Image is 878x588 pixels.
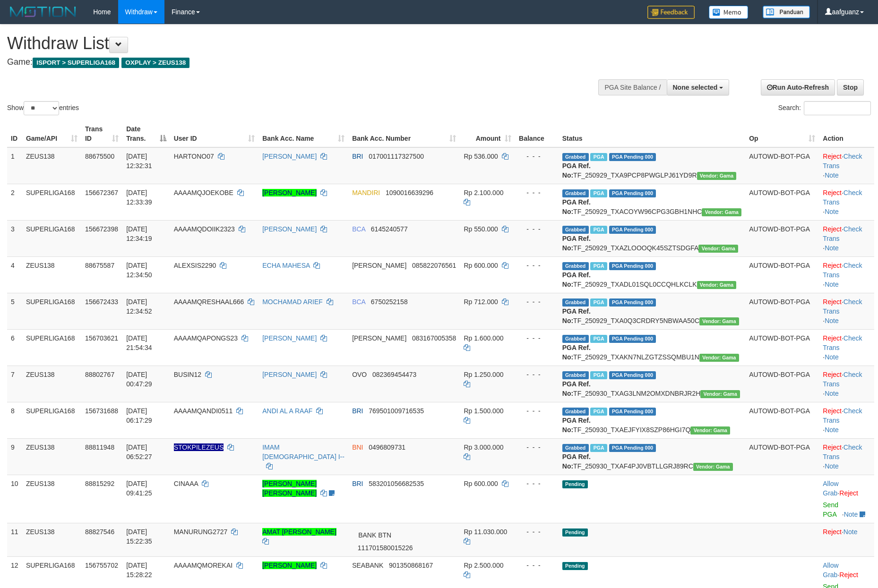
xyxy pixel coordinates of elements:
td: SUPERLIGA168 [22,220,81,256]
span: Grabbed [562,262,589,270]
a: [PERSON_NAME] [PERSON_NAME] [262,480,317,497]
span: [DATE] 12:34:50 [126,262,152,279]
span: Rp 2.100.000 [464,189,503,196]
span: BNI [352,443,363,451]
th: Amount: activate to sort column ascending [460,120,515,147]
td: TF_250929_TXA9PCP8PWGLPJ61YD9R [559,147,745,184]
span: Copy 6145240577 to clipboard [371,225,408,233]
span: [PERSON_NAME] [352,262,406,269]
span: Copy 083167005358 to clipboard [412,334,456,342]
td: TF_250929_TXADL01SQL0CCQHLKCLK [559,256,745,293]
b: PGA Ref. No: [562,162,591,179]
b: PGA Ref. No: [562,271,591,288]
th: User ID: activate to sort column ascending [170,120,259,147]
a: Check Trans [823,225,862,242]
span: None selected [673,84,718,91]
span: Copy 1090016639296 to clipboard [386,189,433,196]
a: IMAM [DEMOGRAPHIC_DATA] I-- [262,443,344,460]
span: Grabbed [562,226,589,234]
span: Rp 2.500.000 [464,562,503,569]
span: Vendor URL: https://trx31.1velocity.biz [697,172,737,180]
a: Reject [823,443,842,451]
a: Reject [823,153,842,160]
span: [DATE] 21:54:34 [126,334,152,351]
span: [DATE] 15:28:22 [126,562,152,579]
th: Balance [515,120,559,147]
div: - - - [519,152,555,161]
span: PGA Pending [609,153,656,161]
img: MOTION_logo.png [7,5,79,19]
span: 88675587 [85,262,114,269]
h1: Withdraw List [7,34,576,53]
span: Copy 111701580015226 to clipboard [358,544,413,552]
a: Note [844,511,858,518]
td: AUTOWD-BOT-PGA [745,220,819,256]
span: AAAAMQJOEKOBE [174,189,233,196]
a: Reject [823,528,842,536]
a: Reject [823,262,842,269]
td: 6 [7,329,22,366]
td: · · [819,147,874,184]
img: Button%20Memo.svg [709,6,749,19]
span: PGA Pending [609,408,656,416]
a: Check Trans [823,189,862,206]
a: Note [844,528,858,536]
h4: Game: [7,58,576,67]
a: Note [825,353,839,361]
span: 156672433 [85,298,118,306]
td: · · [819,438,874,475]
a: Stop [837,79,864,95]
a: Check Trans [823,262,862,279]
td: · · [819,402,874,438]
span: Rp 600.000 [464,480,498,487]
label: Show entries [7,101,79,115]
span: PGA Pending [609,226,656,234]
span: PGA Pending [609,335,656,343]
a: Note [825,281,839,288]
td: TF_250929_TXA0Q3CRDRY5NBWAA50C [559,293,745,329]
span: OVO [352,371,367,378]
td: TF_250929_TXACOYW96CPG3GBH1NHC [559,184,745,220]
span: Copy 769501009716535 to clipboard [369,407,424,415]
a: Reject [823,298,842,306]
td: · · [819,329,874,366]
span: Grabbed [562,408,589,416]
span: [DATE] 00:47:29 [126,371,152,388]
td: AUTOWD-BOT-PGA [745,438,819,475]
span: Grabbed [562,444,589,452]
a: Reject [823,225,842,233]
a: Reject [823,334,842,342]
td: · · [819,293,874,329]
span: Copy 901350868167 to clipboard [389,562,433,569]
td: · · [819,366,874,402]
a: Allow Grab [823,480,838,497]
th: Op: activate to sort column ascending [745,120,819,147]
a: [PERSON_NAME] [262,153,317,160]
button: None selected [667,79,730,95]
td: TF_250930_TXAF4PJ0VBTLLGRJ89RC [559,438,745,475]
td: ZEUS138 [22,147,81,184]
td: TF_250930_TXAG3LNM2OMXDNBRJR2H [559,366,745,402]
div: - - - [519,333,555,343]
b: PGA Ref. No: [562,417,591,434]
a: Reject [839,571,858,579]
a: Check Trans [823,298,862,315]
div: - - - [519,370,555,379]
span: Marked by aafpengsreynich [590,262,607,270]
a: Note [825,317,839,324]
td: SUPERLIGA168 [22,184,81,220]
div: - - - [519,188,555,197]
span: [DATE] 12:32:31 [126,153,152,170]
b: PGA Ref. No: [562,380,591,397]
span: Grabbed [562,189,589,197]
span: · [823,480,839,497]
a: Send PGA [823,501,838,518]
th: Status [559,120,745,147]
span: [DATE] 15:22:35 [126,528,152,545]
span: Marked by aafsreyleap [590,444,607,452]
a: ANDI AL A RAAF [262,407,312,415]
span: 156703621 [85,334,118,342]
td: · [819,523,874,556]
a: Check Trans [823,371,862,388]
td: AUTOWD-BOT-PGA [745,184,819,220]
